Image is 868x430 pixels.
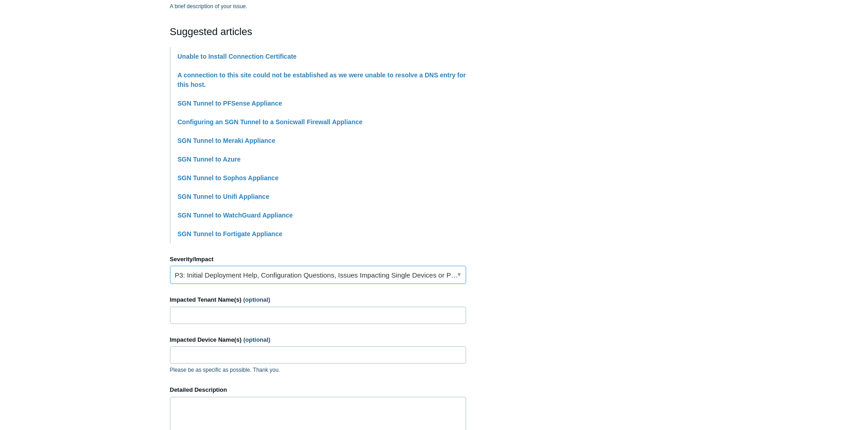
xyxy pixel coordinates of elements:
[170,385,466,395] label: Detailed Description
[178,118,363,126] a: Configuring an SGN Tunnel to a Sonicwall Firewall Appliance
[243,336,270,343] span: (optional)
[170,24,466,39] h2: Suggested articles
[178,193,269,200] a: SGN Tunnel to Unifi Appliance
[178,174,279,182] a: SGN Tunnel to Sophos Appliance
[178,100,282,107] a: SGN Tunnel to PFSense Appliance
[170,366,466,374] p: Please be as specific as possible. Thank you.
[178,137,276,144] a: SGN Tunnel to Meraki Appliance
[243,296,270,303] span: (optional)
[170,335,466,344] label: Impacted Device Name(s)
[170,295,466,304] label: Impacted Tenant Name(s)
[178,212,293,219] a: SGN Tunnel to WatchGuard Appliance
[170,255,466,264] label: Severity/Impact
[170,2,466,10] p: A brief description of your issue.
[178,156,241,163] a: SGN Tunnel to Azure
[170,266,466,284] a: P3: Initial Deployment Help, Configuration Questions, Issues Impacting Single Devices or Past Out...
[178,230,282,238] a: SGN Tunnel to Fortigate Appliance
[178,71,466,88] a: A connection to this site could not be established as we were unable to resolve a DNS entry for t...
[178,53,297,60] a: Unable to Install Connection Certificate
